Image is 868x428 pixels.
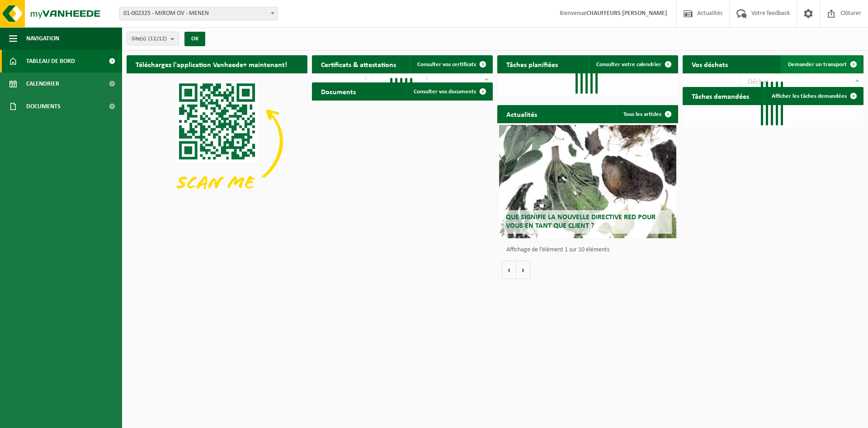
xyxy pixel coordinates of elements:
span: Site(s) [132,32,167,46]
count: (12/12) [148,36,167,42]
button: Site(s)(12/12) [127,32,179,45]
span: Consulter vos documents [414,89,476,95]
span: Consulter votre calendrier [596,62,661,67]
span: 01-002325 - MIROM OV - MENEN [119,7,278,20]
h2: Vos déchets [683,55,737,73]
h2: Téléchargez l'application Vanheede+ maintenant! [127,55,296,73]
button: Vorige [502,261,516,279]
a: Que signifie la nouvelle directive RED pour vous en tant que client ? [499,125,676,238]
img: Download de VHEPlus App [127,73,307,209]
a: Consulter vos certificats [410,55,492,73]
h2: Documents [312,82,365,100]
span: Navigation [26,27,59,50]
a: Demander un transport [781,55,863,73]
span: Calendrier [26,72,59,95]
span: Tableau de bord [26,50,75,72]
a: Afficher les tâches demandées [764,87,863,105]
h2: Tâches planifiées [497,55,567,73]
span: Consulter vos certificats [417,62,476,67]
span: Afficher les tâches demandées [772,93,847,99]
h2: Tâches demandées [683,87,758,105]
button: OK [184,32,205,46]
p: Affichage de l'élément 1 sur 10 éléments [506,247,674,253]
a: Consulter votre calendrier [589,55,677,73]
span: Documents [26,95,61,118]
strong: CHAUFFEURS [PERSON_NAME] [586,10,667,17]
h2: Certificats & attestations [312,55,405,73]
a: Tous les articles [616,105,677,123]
span: Demander un transport [788,62,847,67]
a: Consulter vos documents [406,82,492,101]
button: Volgende [516,261,530,279]
span: Que signifie la nouvelle directive RED pour vous en tant que client ? [506,214,656,230]
h2: Actualités [497,105,546,123]
span: 01-002325 - MIROM OV - MENEN [120,7,277,20]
